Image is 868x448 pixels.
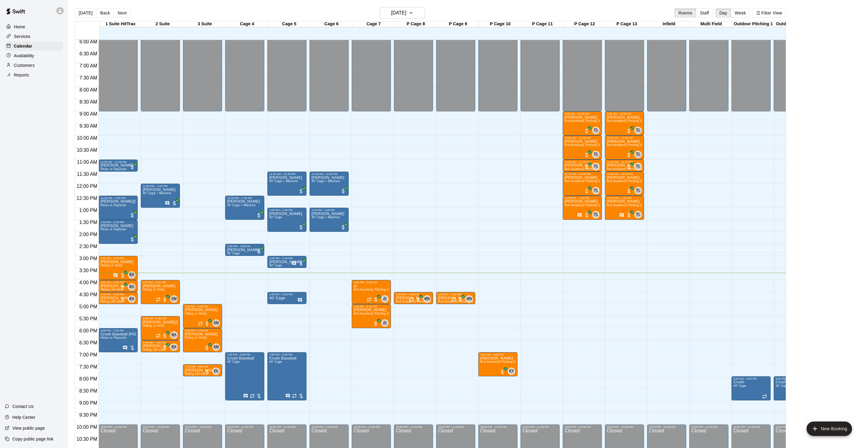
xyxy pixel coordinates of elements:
span: 3:00 PM [78,256,99,261]
span: TL [636,151,640,157]
span: Arm Academy Pitching Session 1 Hour - Pitching [565,179,634,183]
span: JL [383,296,387,302]
span: Tyler Levine [637,163,642,170]
span: All customers have paid [457,297,463,303]
span: All customers have paid [120,285,126,291]
div: 4:30 PM – 5:00 PM: Hitting (30 min) [99,292,138,304]
div: Tyler Levine [634,151,642,158]
div: 12:30 PM – 1:30 PM [227,197,263,200]
span: Hitting (1 Hour) [100,264,122,267]
span: 40’ Cage + Machine [143,191,171,195]
span: All customers have paid [256,212,262,218]
div: 9:00 AM – 10:00 AM: Arm Academy Pitching Session 1 Hour - Pitching [563,111,602,135]
div: Cage 7 [353,21,395,27]
div: 2:30 PM – 3:00 PM [227,245,263,248]
div: Tyler Levine [592,211,599,218]
div: 11:30 AM – 12:30 PM: 40’ Cage + Machine [310,172,349,196]
span: All customers have paid [298,260,304,266]
span: Hitting (30 min) [100,300,122,303]
span: 5:30 PM [78,316,99,321]
a: Availability [5,51,63,60]
div: Cage 4 [226,21,268,27]
a: Calendar [5,42,63,51]
div: 5:30 PM – 6:30 PM: Hitting (1 Hour) [141,316,180,340]
span: Arm Academy Pitching Session 1 Hour - Pitching [565,143,634,147]
div: P Cage 13 [606,21,648,27]
span: 4:30 PM [78,292,99,297]
span: TL [636,212,640,218]
div: 5:00 PM – 6:00 PM [354,305,389,308]
p: Services [14,33,30,39]
span: Hitting (30 min) [100,288,122,291]
span: Hitrax or Rapsodo [100,167,126,171]
span: All customers have paid [129,236,135,242]
svg: Has notes [577,213,582,218]
span: 40’ Cage + Machine [227,204,256,207]
a: Services [5,32,63,41]
div: 12:00 PM – 1:00 PM: 40’ Cage + Machine [141,184,180,208]
h6: [DATE] [391,9,406,17]
div: 4:30 PM – 5:00 PM: Arm Academy Pitching Session 30 min - Pitching [394,292,433,304]
span: Arm Academy Pitching Session 30 min - Pitching [396,300,466,303]
span: All customers have paid [129,212,135,218]
div: 11:00 AM – 11:30 AM [607,160,642,163]
span: Arm Academy Pitching Session 1 Hour - Pitching [607,119,677,123]
div: 9:00 AM – 10:00 AM [565,112,600,115]
div: 12:30 PM – 1:30 PM [100,197,136,200]
span: Brian Anderson [131,283,135,291]
span: All customers have paid [298,188,304,194]
div: 12:30 PM – 1:30 PM: Arm Academy Pitching Session 1 Hour - Pitching [605,196,644,220]
div: 3:00 PM – 3:30 PM [269,257,305,260]
div: 1:00 PM – 2:00 PM [311,209,347,212]
div: 4:00 PM – 4:30 PM [100,281,136,284]
div: Cage 5 [268,21,310,27]
span: All customers have paid [584,152,590,158]
span: All customers have paid [584,212,590,218]
span: Tyler Levine [595,151,599,158]
div: Johnnie Larossa [381,319,388,327]
span: TL [594,212,598,218]
span: SM [213,320,219,326]
div: Outdoor Pitching 1 [732,21,775,27]
span: All customers have paid [584,188,590,194]
span: Tyler Levine [595,187,599,194]
div: 7:00 PM – 8:00 PM: Arm Academy Pitching Session 1 Hour - Pitching [478,352,517,376]
span: Arm Academy Pitching Session 30 min - Pitching [565,167,634,171]
div: 1:30 PM – 2:30 PM [100,221,136,224]
span: All customers have paid [204,321,210,327]
div: 10:00 AM – 11:00 AM [565,136,600,139]
p: Help Center [12,414,35,420]
span: Max Nielsen [468,295,473,303]
p: Calendar [14,43,32,49]
div: Customers [5,61,63,70]
span: All customers have paid [415,297,421,303]
span: All customers have paid [584,164,590,170]
svg: Has notes [619,213,624,218]
span: 2:00 PM [78,232,99,237]
span: 8:30 AM [78,99,99,104]
div: 4:30 PM – 5:00 PM [269,293,305,296]
span: Recurring event [409,297,414,302]
span: Steve Malvagna [173,295,178,303]
div: 4:00 PM – 4:30 PM: Hitting (30 min) [99,280,138,292]
span: Hitting (1 Hour) [143,324,165,327]
span: Tyler Levine [595,127,599,134]
span: Recurring event [156,333,161,338]
div: Steve Malvagna [212,319,220,327]
div: 11:00 AM – 11:30 AM [565,160,600,163]
span: Steve Malvagna [215,344,220,351]
p: Home [14,24,25,30]
svg: Has notes [165,201,170,206]
span: 8:00 AM [78,87,99,92]
div: 5:00 PM – 6:00 PM: Mason Lasky [183,304,222,328]
div: 1:30 PM – 2:30 PM: Hitrax or Rapsodo [99,220,138,244]
button: Filter View [752,8,786,17]
span: 7:00 AM [78,63,99,68]
span: Recurring event [451,297,456,302]
div: 4:00 PM – 5:00 PM [354,281,389,284]
div: 11:30 AM – 12:30 PM: 40’ Cage + Machine [267,172,307,196]
span: BA [171,332,177,338]
div: 11:00 AM – 11:30 AM: Arm Academy Pitching Session 30 min - Pitching [605,160,644,172]
div: 10:00 AM – 11:00 AM: Arm Academy Pitching Session 1 Hour - Pitching [605,135,644,160]
div: Infield [648,21,690,27]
